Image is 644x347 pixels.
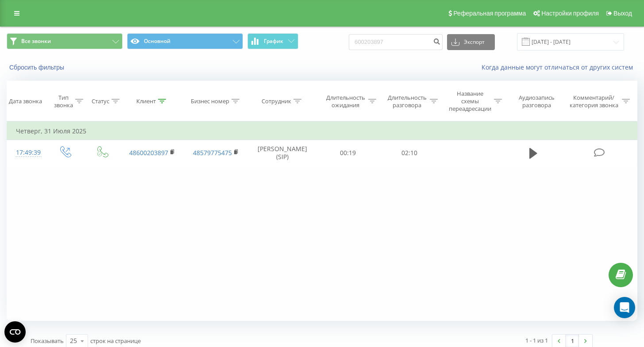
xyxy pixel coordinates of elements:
span: Все звонки [21,38,51,45]
div: Статус [92,97,109,105]
button: Все звонки [7,33,123,49]
button: Основной [127,33,243,49]
td: 02:10 [378,140,440,166]
input: Поиск по номеру [349,34,443,50]
a: 48579775475 [193,148,232,157]
span: Настройки профиля [541,10,599,17]
div: Длительность разговора [386,94,428,109]
div: 1 - 1 из 1 [525,336,548,345]
button: Экспорт [447,34,495,50]
div: Тип звонка [54,94,73,109]
div: Клиент [136,97,156,105]
div: Бизнес номер [191,97,229,105]
div: Open Intercom Messenger [614,297,635,318]
div: Аудиозапись разговора [512,94,561,109]
span: Реферальная программа [453,10,526,17]
td: 00:19 [317,140,378,166]
button: Open CMP widget [4,321,26,343]
a: 48600203897 [129,148,168,157]
div: Название схемы переадресации [448,90,492,113]
button: График [247,33,298,49]
td: Четверг, 31 Июля 2025 [7,122,637,140]
div: Комментарий/категория звонка [568,94,620,109]
a: Когда данные могут отличаться от других систем [482,63,637,71]
div: Сотрудник [262,97,291,105]
div: Дата звонка [9,97,42,105]
span: строк на странице [90,337,141,345]
a: 1 [566,335,579,347]
div: 25 [70,336,77,345]
td: [PERSON_NAME] (SIP) [248,140,317,166]
div: Длительность ожидания [325,94,366,109]
span: График [264,38,283,44]
span: Выход [613,10,632,17]
div: 17:49:39 [16,144,37,161]
span: Показывать [31,337,64,345]
button: Сбросить фильтры [7,63,69,71]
